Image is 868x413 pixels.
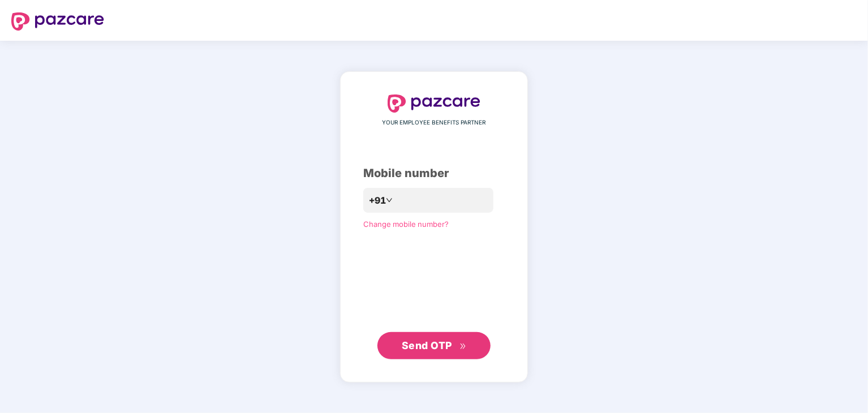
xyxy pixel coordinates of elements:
[363,165,505,182] div: Mobile number
[402,339,452,351] span: Send OTP
[369,193,386,208] span: +91
[11,12,104,31] img: logo
[363,220,449,229] a: Change mobile number?
[386,197,393,204] span: down
[383,118,486,127] span: YOUR EMPLOYEE BENEFITS PARTNER
[388,94,480,113] img: logo
[459,343,467,350] span: double-right
[377,332,491,359] button: Send OTPdouble-right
